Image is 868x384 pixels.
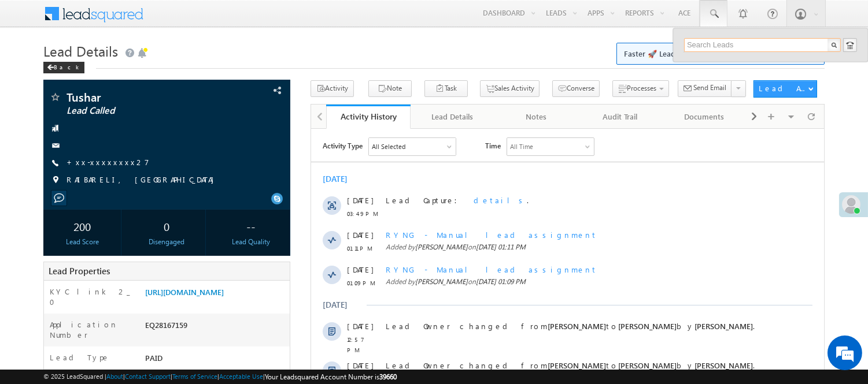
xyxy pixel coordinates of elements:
[335,111,401,122] div: Activity History
[368,80,412,97] button: Note
[61,13,94,23] div: All Selected
[494,105,578,129] a: Notes
[36,245,71,255] span: 10:01 AM
[75,66,153,76] span: Lead Capture:
[106,372,123,380] a: About
[67,157,149,167] a: +xx-xxxxxxxx27
[165,114,215,122] span: [DATE] 01:11 PM
[43,61,90,71] a: Back
[49,265,110,277] span: Lead Properties
[265,372,397,381] span: Your Leadsquared Account Number is
[579,105,663,129] a: Audit Trail
[75,148,450,158] span: Added by on
[50,352,110,363] label: Lead Type
[36,363,71,373] span: 04:18 PM
[379,372,397,381] span: 39660
[75,192,444,202] span: Lead Owner changed from to by .
[36,80,71,90] span: 03:49 PM
[624,48,817,59] span: Faster 🚀 Lead Details with a new look ✨
[12,171,49,181] div: [DATE]
[50,319,133,340] label: Application Number
[12,45,49,55] div: [DATE]
[411,105,494,129] a: Lead Details
[237,232,295,241] span: [PERSON_NAME]
[759,83,808,94] div: Lead Actions
[326,105,410,129] a: Activity History
[12,9,51,26] span: Activity Type
[588,110,652,124] div: Audit Trail
[36,206,71,226] span: 12:57 PM
[552,80,600,97] button: Converse
[142,319,290,335] div: EQ28167159
[36,149,71,159] span: 01:09 PM
[420,110,484,124] div: Lead Details
[754,80,817,98] button: Lead Actions
[672,110,736,124] div: Documents
[131,237,202,247] div: Disengaged
[36,301,71,322] span: 09:57 PM
[75,113,450,124] span: Added by on
[142,352,290,368] div: PAID
[307,232,365,241] span: [PERSON_NAME]
[50,286,133,307] label: KYC link 2_0
[134,362,183,371] span: [DATE] 04:18 PM
[75,232,444,241] span: Lead Owner changed from to by .
[104,114,157,122] span: [PERSON_NAME]
[75,136,286,146] span: RYNG - Manual lead assignment
[67,91,220,103] span: Tushar
[221,299,280,308] span: [PERSON_NAME]
[36,288,62,299] span: [DATE]
[480,80,540,97] button: Sales Activity
[383,232,442,241] span: [PERSON_NAME]
[311,80,354,97] button: Activity
[43,371,397,382] span: © 2025 LeadSquared | | | | |
[67,174,220,186] span: RAIBARELI, [GEOGRAPHIC_DATA]
[174,9,190,26] span: Time
[627,84,656,92] span: Processes
[75,66,450,77] div: .
[58,9,145,27] div: All Selected
[215,215,287,237] div: --
[424,80,468,97] button: Task
[36,101,62,111] span: [DATE]
[663,105,747,129] a: Documents
[43,62,84,73] div: Back
[199,13,222,23] div: All Time
[104,148,157,157] span: [PERSON_NAME]
[125,372,171,380] a: Contact Support
[36,192,62,203] span: [DATE]
[504,110,568,124] div: Notes
[46,237,118,247] div: Lead Score
[383,192,442,202] span: [PERSON_NAME]
[131,215,202,237] div: 0
[145,287,224,297] a: [URL][DOMAIN_NAME]
[36,232,62,242] span: [DATE]
[612,80,669,97] button: Processes
[46,215,118,237] div: 200
[215,237,287,247] div: Lead Quality
[104,362,125,371] span: System
[36,349,62,360] span: [DATE]
[67,105,220,117] span: Lead Called
[237,192,295,202] span: [PERSON_NAME]
[162,66,216,76] span: details
[43,42,118,60] span: Lead Details
[75,288,312,308] span: [PERSON_NAME] Bhai [PERSON_NAME]
[172,372,217,380] a: Terms of Service
[165,148,215,157] span: [DATE] 01:09 PM
[307,192,365,202] span: [PERSON_NAME]
[678,80,732,97] button: Send Email
[12,267,74,277] div: Earlier This Week
[75,361,450,372] span: Added by on
[36,66,62,77] span: [DATE]
[145,299,204,308] span: [PERSON_NAME]
[75,101,286,111] span: RYNG - Manual lead assignment
[694,83,727,93] span: Send Email
[684,38,841,52] input: Search Leads
[12,328,49,338] div: [DATE]
[36,136,62,146] span: [DATE]
[75,288,312,308] span: Lead Owner changed from to by .
[219,372,263,380] a: Acceptable Use
[75,349,146,359] span: IVR Trigger
[36,114,71,125] span: 01:11 PM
